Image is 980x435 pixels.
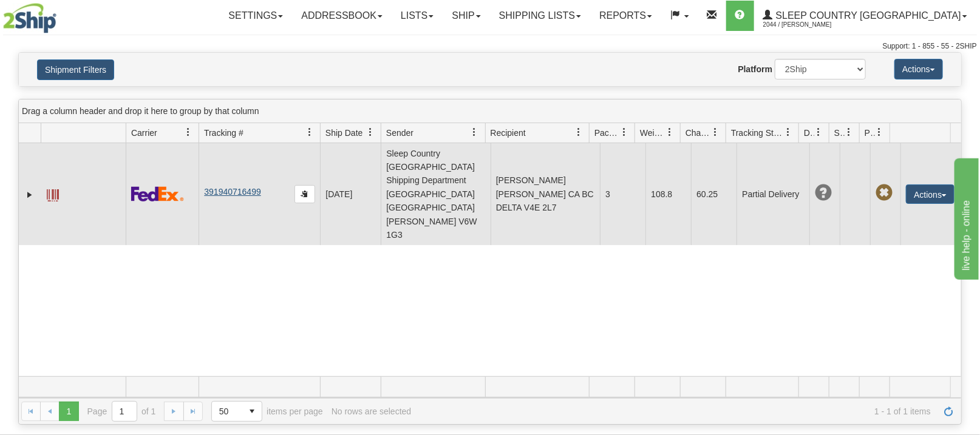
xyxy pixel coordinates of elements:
span: Delivery Status [804,127,814,139]
span: Shipment Issues [834,127,845,139]
img: logo2044.jpg [3,3,56,33]
img: 2 - FedEx Express® [131,186,184,201]
span: Packages [594,127,620,139]
button: Actions [894,59,943,79]
a: Sleep Country [GEOGRAPHIC_DATA] 2044 / [PERSON_NAME] [754,1,976,31]
span: Pickup Not Assigned [876,184,893,201]
td: 3 [600,143,645,245]
span: select [242,402,262,421]
span: Page sizes drop down [211,401,262,422]
iframe: chat widget [952,155,979,279]
a: Shipment Issues filter column settings [839,122,859,143]
span: Weight [640,127,665,139]
td: Sleep Country [GEOGRAPHIC_DATA] Shipping Department [GEOGRAPHIC_DATA] [GEOGRAPHIC_DATA][PERSON_NA... [381,143,491,245]
td: Partial Delivery [737,143,809,245]
span: Ship Date [325,127,362,139]
label: Platform [738,63,772,75]
span: Sleep Country [GEOGRAPHIC_DATA] [773,10,961,21]
a: Weight filter column settings [659,122,680,143]
button: Copy to clipboard [294,185,315,203]
a: Charge filter column settings [705,122,726,143]
span: Tracking Status [731,127,784,139]
span: Unknown [815,184,832,201]
a: Lists [392,1,443,31]
td: [PERSON_NAME] [PERSON_NAME] CA BC DELTA V4E 2L7 [491,143,601,245]
a: Tracking Status filter column settings [778,122,798,143]
span: Page 1 [59,402,78,421]
a: Reports [590,1,661,31]
span: 2044 / [PERSON_NAME] [763,19,854,31]
a: Delivery Status filter column settings [808,122,829,143]
a: 391940716499 [204,187,260,197]
a: Ship Date filter column settings [360,122,381,143]
span: Page of 1 [87,401,156,422]
a: Addressbook [292,1,392,31]
a: Shipping lists [490,1,590,31]
span: 1 - 1 of 1 items [420,406,931,416]
a: Tracking # filter column settings [299,122,320,143]
input: Page 1 [112,402,137,421]
div: grid grouping header [19,99,961,123]
span: Tracking # [204,127,243,139]
a: Pickup Status filter column settings [869,122,890,143]
a: Expand [24,189,36,201]
a: Settings [219,1,292,31]
div: No rows are selected [332,406,412,416]
span: 50 [219,405,235,417]
td: 108.8 [645,143,691,245]
button: Actions [906,184,954,204]
a: Ship [443,1,489,31]
a: Refresh [939,402,959,421]
div: live help - online [9,7,112,22]
a: Carrier filter column settings [178,122,199,143]
a: Sender filter column settings [464,122,485,143]
span: Sender [386,127,413,139]
a: Packages filter column settings [614,122,635,143]
span: Carrier [131,127,157,139]
div: Support: 1 - 855 - 55 - 2SHIP [3,41,977,52]
span: Pickup Status [865,127,875,139]
span: items per page [211,401,323,422]
span: Recipient [491,127,526,139]
td: 60.25 [691,143,737,245]
a: Recipient filter column settings [568,122,589,143]
span: Charge [686,127,711,139]
td: [DATE] [320,143,381,245]
a: Label [47,184,59,203]
button: Shipment Filters [37,59,114,80]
